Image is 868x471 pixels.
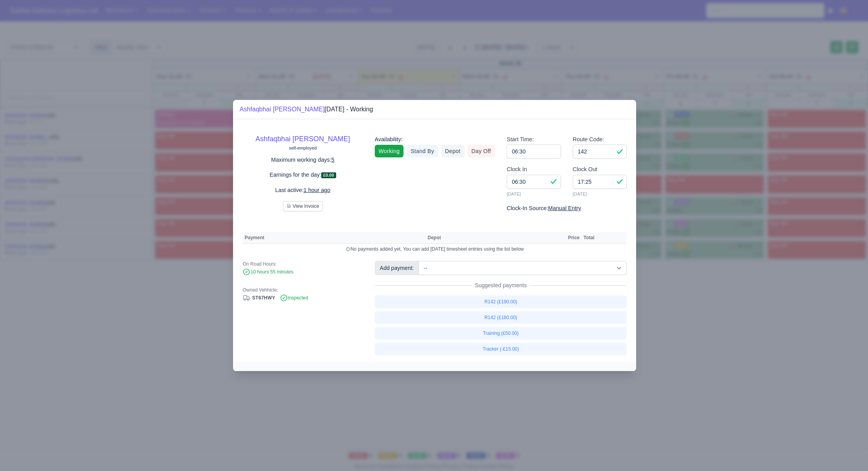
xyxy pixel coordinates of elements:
[573,165,598,174] label: Clock Out
[242,287,363,293] div: Owned Vehhicle:
[283,201,323,211] button: View Invoice
[375,327,627,340] a: Training (£50.00)
[468,145,495,157] a: Day Off
[581,232,596,244] th: Total
[426,232,560,244] th: Depot
[242,170,363,179] p: Earnings for the day:
[548,205,581,211] u: Manual Entry
[242,295,275,301] a: ST67HWY
[242,269,363,276] div: 10 hours 55 minutes
[239,105,373,114] div: [DATE] - Working
[375,296,627,308] a: R142 (£190.00)
[507,190,561,198] small: [DATE]
[375,343,627,355] a: Tracker (-£15.00)
[242,155,363,164] p: Maximum working days:
[829,433,868,471] iframe: Chat Widget
[331,157,335,163] u: 5
[242,244,627,255] td: No payments added yet, You can add [DATE] timesheet entries using the list below
[441,145,465,157] a: Depot
[255,135,350,143] a: Ashfaqbhai [PERSON_NAME]
[573,190,627,198] small: [DATE]
[321,172,336,178] span: £0.00
[507,204,627,213] div: Clock-In Source:
[472,281,530,289] span: Suggested payments
[375,311,627,324] a: R142 (£180.00)
[242,261,363,267] div: On Road Hours:
[573,135,604,144] label: Route Code:
[242,186,363,195] p: Last active:
[407,145,438,157] a: Stand By
[375,145,403,157] a: Working
[566,232,581,244] th: Price
[507,135,534,144] label: Start Time:
[239,106,324,113] a: Ashfaqbhai [PERSON_NAME]
[280,295,308,301] span: Inspected
[304,187,330,193] u: 1 hour ago
[289,146,317,150] small: self-employed
[375,261,419,275] div: Add payment:
[507,165,527,174] label: Clock In
[242,232,426,244] th: Payment
[375,135,495,144] div: Availability:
